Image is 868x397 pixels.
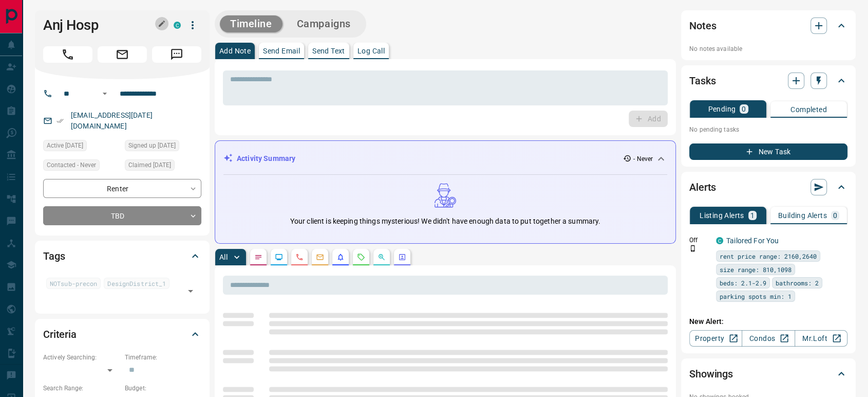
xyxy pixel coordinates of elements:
p: Budget: [125,384,201,393]
div: Criteria [43,322,201,347]
p: Add Note [219,47,251,55]
p: Send Email [263,47,300,55]
span: beds: 2.1-2.9 [720,278,766,288]
button: Timeline [220,15,282,32]
a: Tailored For You [726,237,779,245]
svg: Lead Browsing Activity [275,253,283,261]
svg: Listing Alerts [336,253,345,261]
h2: Criteria [43,326,77,342]
h1: Anj Hosp [43,17,158,33]
div: Alerts [689,175,847,200]
span: size range: 810,1098 [720,264,791,275]
p: Activity Summary [237,153,295,164]
h2: Tags [43,248,65,264]
p: No notes available [689,44,847,53]
p: 1 [750,212,754,219]
h2: Showings [689,366,733,382]
svg: Calls [295,253,304,261]
div: Showings [689,362,847,386]
div: TBD [43,206,201,225]
p: Actively Searching: [43,353,120,362]
p: New Alert: [689,316,847,327]
p: 0 [742,105,746,113]
a: Mr.Loft [795,330,847,347]
div: Activity Summary- Never [223,149,667,168]
span: Email [98,46,147,63]
div: Tasks [689,68,847,93]
span: Contacted - Never [47,160,96,170]
a: [EMAIL_ADDRESS][DATE][DOMAIN_NAME] [71,111,153,130]
div: Thu May 02 2024 [43,140,120,154]
p: 0 [833,212,837,219]
p: Log Call [357,47,385,55]
svg: Email Verified [56,117,64,124]
button: Open [183,284,198,298]
div: Thu Oct 14 2021 [125,140,201,154]
span: parking spots min: 1 [720,291,791,301]
a: Condos [742,330,795,347]
button: New Task [689,143,847,160]
svg: Push Notification Only [689,245,696,252]
p: Your client is keeping things mysterious! We didn't have enough data to put together a summary. [290,216,600,227]
h2: Tasks [689,73,715,89]
h2: Notes [689,17,716,34]
div: Tags [43,244,201,268]
button: Open [99,87,111,100]
div: Notes [689,13,847,38]
svg: Requests [357,253,365,261]
p: Send Text [312,47,345,55]
p: Building Alerts [778,212,827,219]
p: Pending [708,105,735,113]
p: Completed [790,106,827,113]
div: condos.ca [174,22,181,29]
div: Thu Oct 14 2021 [125,159,201,174]
span: Active [DATE] [47,140,83,151]
p: - Never [633,154,653,164]
span: Call [43,46,92,63]
div: Renter [43,179,201,198]
svg: Opportunities [378,253,386,261]
span: rent price range: 2160,2640 [720,251,817,261]
p: All [219,254,228,261]
p: Listing Alerts [700,212,744,219]
div: condos.ca [716,237,723,244]
svg: Emails [316,253,324,261]
span: Signed up [DATE] [128,140,176,151]
p: Search Range: [43,384,120,393]
span: bathrooms: 2 [776,278,819,288]
svg: Agent Actions [398,253,406,261]
a: Property [689,330,742,347]
p: Timeframe: [125,353,201,362]
svg: Notes [254,253,262,261]
span: Message [152,46,201,63]
button: Campaigns [287,15,361,32]
h2: Alerts [689,179,716,195]
p: No pending tasks [689,122,847,137]
p: Off [689,236,710,245]
span: Claimed [DATE] [128,160,171,170]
